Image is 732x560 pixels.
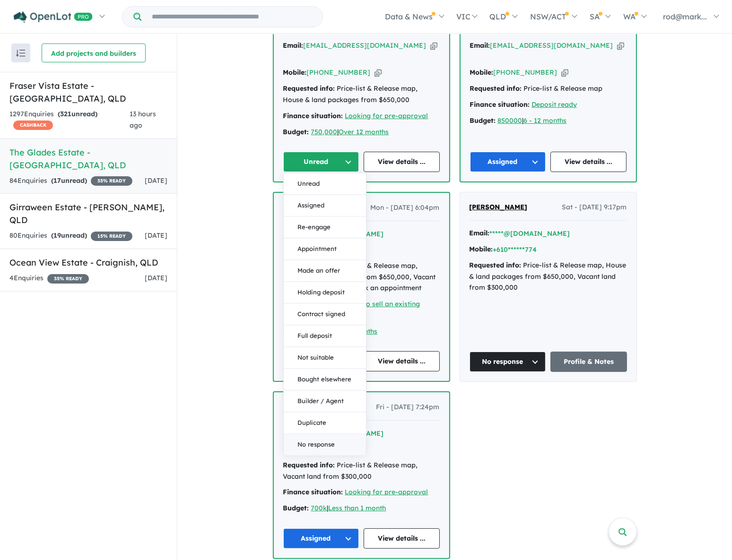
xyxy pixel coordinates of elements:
[490,41,613,50] a: [EMAIL_ADDRESS][DOMAIN_NAME]
[284,304,366,326] button: Contract signed
[329,504,386,512] a: Less than 1 month
[283,83,440,106] div: Price-list & Release map, House & land packages from $650,000
[345,112,428,120] a: Looking for pre-approval
[470,203,528,211] span: [PERSON_NAME]
[9,201,167,226] h5: Girraween Estate - [PERSON_NAME] , QLD
[283,461,335,469] strong: Requested info:
[14,11,93,23] img: Openlot PRO Logo White
[9,146,167,172] h5: The Glades Estate - [GEOGRAPHIC_DATA] , QLD
[470,152,546,172] button: Assigned
[283,128,309,136] strong: Budget:
[345,488,428,496] a: Looking for pre-approval
[143,7,321,27] input: Try estate name, suburb, builder or developer
[9,230,132,241] div: 80 Enquir ies
[284,195,366,217] button: Assigned
[284,239,366,260] button: Appointment
[364,528,440,549] a: View details ...
[364,351,440,371] a: View details ...
[283,488,343,496] strong: Finance situation:
[470,261,522,269] strong: Requested info:
[284,413,366,434] button: Duplicate
[470,229,490,237] strong: Email:
[470,100,530,109] strong: Finance situation:
[9,256,167,269] h5: Ocean View Estate - Craignish , QLD
[284,391,366,413] button: Builder / Agent
[470,202,528,213] a: [PERSON_NAME]
[470,83,627,95] div: Price-list & Release map
[91,176,132,186] span: 35 % READY
[376,402,440,413] span: Fri - [DATE] 7:24pm
[53,176,61,185] span: 17
[364,152,440,172] a: View details ...
[284,347,366,369] button: Not suitable
[283,152,359,172] button: Unread
[470,68,494,77] strong: Mobile:
[470,116,496,125] strong: Budget:
[60,110,71,118] span: 321
[550,352,627,372] a: Profile & Notes
[91,232,132,241] span: 15 % READY
[284,217,366,239] button: Re-engage
[51,231,87,240] strong: ( unread)
[470,84,522,93] strong: Requested info:
[283,127,440,138] div: |
[524,116,567,125] a: 6 - 12 months
[283,504,309,512] strong: Budget:
[532,100,577,109] a: Deposit ready
[470,115,627,127] div: |
[307,68,371,77] a: [PHONE_NUMBER]
[145,176,167,185] span: [DATE]
[311,504,327,512] a: 700k
[42,43,146,62] button: Add projects and builders
[9,79,167,105] h5: Fraser Vista Estate - [GEOGRAPHIC_DATA] , QLD
[284,260,366,282] button: Made an offer
[284,173,366,195] button: Unread
[283,68,307,77] strong: Mobile:
[283,112,343,120] strong: Finance situation:
[47,274,89,284] span: 35 % READY
[9,273,89,284] div: 4 Enquir ies
[617,41,624,51] button: Copy
[145,274,167,282] span: [DATE]
[145,231,167,240] span: [DATE]
[9,175,132,187] div: 84 Enquir ies
[51,176,87,185] strong: ( unread)
[283,84,335,93] strong: Requested info:
[283,503,440,514] div: |
[550,152,627,172] a: View details ...
[339,128,389,136] a: Over 12 months
[53,231,61,240] span: 19
[494,68,558,77] a: [PHONE_NUMBER]
[561,68,568,78] button: Copy
[470,41,490,50] strong: Email:
[16,50,26,57] img: sort.svg
[130,110,156,129] span: 13 hours ago
[284,282,366,304] button: Holding deposit
[498,116,523,125] a: 850000
[470,245,493,253] strong: Mobile:
[663,12,707,21] span: rod@mark...
[371,202,440,214] span: Mon - [DATE] 6:04pm
[283,460,440,482] div: Price-list & Release map, Vacant land from $300,000
[58,110,97,118] strong: ( unread)
[284,434,366,456] button: No response
[304,41,427,50] a: [EMAIL_ADDRESS][DOMAIN_NAME]
[375,68,382,78] button: Copy
[283,173,366,456] div: Unread
[9,109,130,131] div: 1297 Enquir ies
[284,369,366,391] button: Bought elsewhere
[311,128,338,136] a: 750,000
[562,202,627,213] span: Sat - [DATE] 9:17pm
[470,352,546,372] button: No response
[13,121,53,130] span: CASHBACK
[283,528,359,549] button: Assigned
